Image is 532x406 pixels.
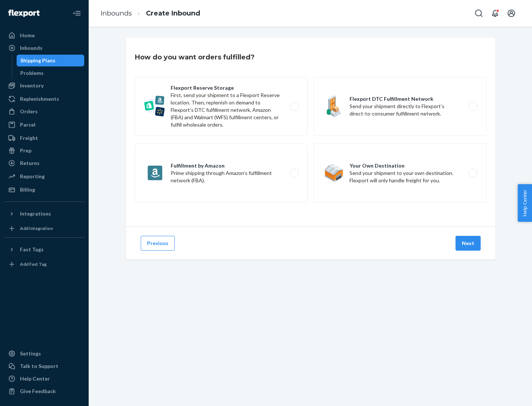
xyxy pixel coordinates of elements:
a: Freight [4,132,84,144]
div: Shipping Plans [20,57,55,64]
div: Prep [20,147,31,154]
button: Close Navigation [69,6,84,21]
img: Flexport logo [8,10,40,17]
div: Give Feedback [20,388,56,395]
div: Add Integration [20,225,53,231]
a: Replenishments [4,93,84,105]
button: Help Center [518,184,532,222]
a: Talk to Support [4,360,84,372]
button: Integrations [4,208,84,220]
button: Open account menu [504,6,519,21]
div: Problems [20,69,44,77]
a: Help Center [4,373,84,385]
a: Inbounds [100,9,132,17]
a: Add Fast Tag [4,258,84,270]
div: Fast Tags [20,246,44,253]
a: Inventory [4,80,84,92]
a: Add Integration [4,223,84,234]
button: Next [456,236,481,251]
div: Help Center [20,375,50,382]
a: Reporting [4,171,84,182]
a: Returns [4,157,84,169]
div: Inbounds [20,44,42,52]
a: Settings [4,348,84,359]
div: Orders [20,108,38,115]
div: Integrations [20,210,51,217]
div: Replenishments [20,95,59,103]
div: Freight [20,134,38,142]
button: Give Feedback [4,385,84,397]
a: Shipping Plans [17,55,85,66]
a: Orders [4,106,84,117]
ol: breadcrumbs [95,3,206,24]
button: Open Search Box [471,6,486,21]
button: Previous [141,236,175,251]
div: Parcel [20,121,35,128]
div: Talk to Support [20,362,58,370]
div: Settings [20,350,41,357]
div: Home [20,32,35,39]
button: Fast Tags [4,244,84,255]
a: Prep [4,145,84,156]
a: Create Inbound [146,9,200,17]
div: Billing [20,186,35,193]
a: Inbounds [4,42,84,54]
a: Parcel [4,119,84,131]
button: Open notifications [488,6,502,21]
h3: How do you want orders fulfilled? [135,52,255,62]
div: Reporting [20,173,45,180]
div: Returns [20,159,40,167]
div: Inventory [20,82,44,89]
a: Home [4,30,84,41]
div: Add Fast Tag [20,261,47,267]
a: Problems [17,67,85,79]
a: Billing [4,184,84,196]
